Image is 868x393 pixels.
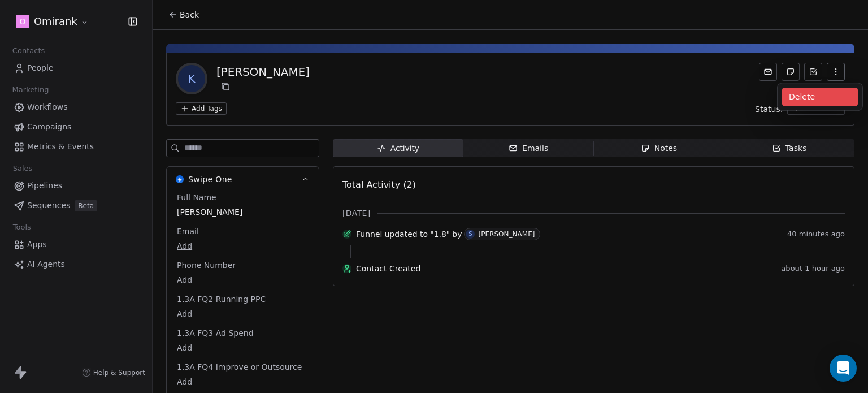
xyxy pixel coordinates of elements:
span: Omirank [34,14,77,29]
div: Tasks [772,142,807,154]
span: Swipe One [188,174,232,185]
button: Add Tags [176,102,227,115]
span: Phone Number [175,260,238,271]
a: Help & Support [82,368,145,377]
div: Open Intercom Messenger [830,355,857,382]
span: Add [177,274,309,286]
a: Apps [9,235,143,254]
img: Swipe One [176,175,184,183]
span: 1.3A FQ2 Running PPC [175,293,268,305]
span: Help & Support [93,368,145,377]
div: [PERSON_NAME] [216,64,310,80]
span: Total Activity (2) [342,179,416,190]
span: [DATE] [342,208,370,219]
span: about 1 hour ago [781,264,845,273]
a: Campaigns [9,118,143,136]
span: Campaigns [27,121,71,133]
div: [PERSON_NAME] [478,230,535,238]
span: Contact Created [356,263,776,274]
a: Workflows [9,98,143,116]
span: Sequences [27,200,70,211]
span: Add [177,376,309,387]
button: Back [162,5,206,25]
div: S [468,230,472,239]
span: Add [177,342,309,353]
span: O [19,16,25,27]
a: People [9,59,143,77]
span: Sales [8,160,37,177]
span: Beta [75,200,97,211]
span: Add [177,240,309,252]
span: Workflows [27,101,68,113]
span: 40 minutes ago [787,230,845,239]
span: updated to [384,228,428,240]
span: Email [175,226,201,237]
span: Status: [755,103,783,115]
span: K [178,65,205,92]
span: "1.8" [430,228,450,240]
span: 1.3A FQ3 Ad Spend [175,327,256,339]
span: Marketing [7,81,54,98]
div: Delete [782,88,858,106]
span: Contacts [7,42,50,59]
span: by [452,228,462,240]
span: Apps [27,239,47,251]
span: Back [180,9,199,20]
span: 1.3A FQ4 Improve or Outsource [175,361,304,373]
a: Pipelines [9,176,143,195]
span: Tools [8,219,36,236]
a: Metrics & Events [9,137,143,156]
span: Pipelines [27,180,62,192]
span: Full Name [175,192,219,203]
button: Swipe OneSwipe One [167,167,319,192]
span: Metrics & Events [27,141,94,153]
button: OOmirank [14,12,92,31]
span: Add [177,308,309,319]
span: Funnel [356,228,382,240]
a: AI Agents [9,255,143,274]
span: AI Agents [27,258,65,270]
div: Notes [641,142,677,154]
span: [PERSON_NAME] [177,206,309,218]
div: Emails [509,142,548,154]
a: SequencesBeta [9,196,143,215]
span: People [27,62,54,74]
